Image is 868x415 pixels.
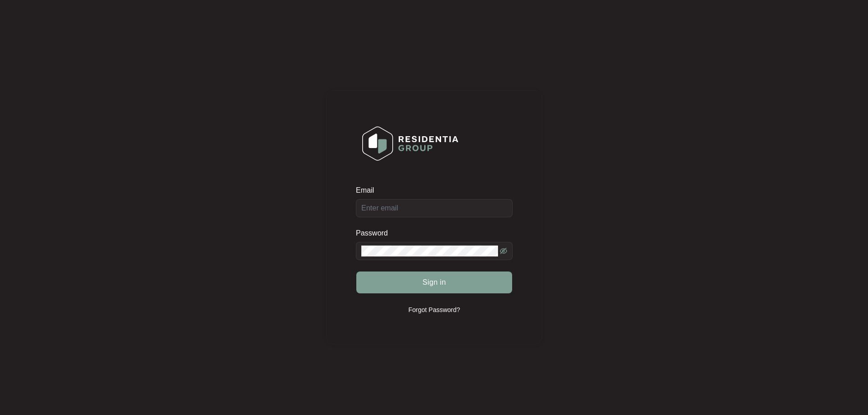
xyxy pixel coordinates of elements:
[356,186,380,195] label: Email
[408,305,460,314] p: Forgot Password?
[356,199,513,217] input: Email
[356,272,512,293] button: Sign in
[361,246,498,256] input: Password
[356,120,464,167] img: Login Logo
[422,277,446,288] span: Sign in
[356,229,395,238] label: Password
[500,247,507,255] span: eye-invisible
